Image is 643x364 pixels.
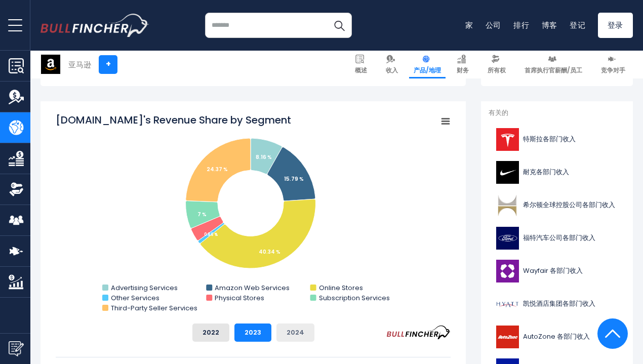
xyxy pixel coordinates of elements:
[386,66,398,74] font: 收入
[284,175,304,183] tspan: 15.79 %
[489,323,625,351] a: AutoZone 各部门收入
[489,158,625,186] a: 耐克各部门收入
[523,134,576,144] font: 特斯拉各部门收入
[523,167,569,177] font: 耐克各部门收入
[495,260,520,282] img: W 标志
[601,66,625,74] font: 竞争对手
[489,224,625,252] a: 福特汽车公司各部门收入
[203,328,219,337] font: 2022
[495,227,520,250] img: F 标志
[234,323,271,342] button: 2023
[215,283,290,293] text: Amazon Web Services
[489,126,625,153] a: 特斯拉各部门收入
[197,211,207,218] tspan: 7 %
[41,14,149,37] a: 前往主页
[56,113,451,315] svg: 亚马逊各业务板块收入份额
[465,20,473,30] a: 家
[215,293,264,303] text: Physical Stores
[106,58,111,70] font: +
[457,66,469,74] font: 财务
[495,161,520,184] img: NKE 标志
[381,51,403,78] a: 收入
[355,66,367,74] font: 概述
[41,55,60,74] img: AMZN 徽标
[570,20,586,30] a: 登记
[489,108,508,117] font: 有关的
[111,293,159,303] text: Other Services
[489,257,625,285] a: Wayfair 各部门收入
[596,51,630,78] a: 竞争对手
[256,153,272,161] tspan: 8.16 %
[489,290,625,318] a: 凯悦酒店集团各部门收入
[9,182,24,197] img: 所有权
[483,51,510,78] a: 所有权
[409,51,446,78] a: 产品/地理
[495,194,520,217] img: HLT 徽标
[99,55,117,74] a: +
[56,113,291,127] tspan: [DOMAIN_NAME]'s Revenue Share by Segment
[204,232,218,238] tspan: 0.86 %
[542,20,558,30] a: 博客
[488,66,506,74] font: 所有权
[327,13,352,38] button: 搜索
[111,303,197,313] text: Third-Party Seller Services
[598,13,633,38] a: 登录
[192,323,229,342] button: 2022
[452,51,473,78] a: 财务
[495,293,520,315] img: H 标志
[523,332,590,341] font: AutoZone 各部门收入
[523,200,615,210] font: 希尔顿全球控股公司各部门收入
[414,66,441,74] font: 产品/地理
[523,299,595,308] font: 凯悦酒店集团各部门收入
[513,20,530,30] a: 排行
[495,128,520,151] img: 特斯拉标志
[520,51,587,78] a: 首席执行官薪酬/员工
[523,233,595,242] font: 福特汽车公司各部门收入
[608,20,624,30] font: 登录
[68,59,91,70] font: 亚马逊
[486,20,502,30] a: 公司
[525,66,582,74] font: 首席执行官薪酬/员工
[489,191,625,219] a: 希尔顿全球控股公司各部门收入
[350,51,372,78] a: 概述
[319,283,363,293] text: Online Stores
[287,328,304,337] font: 2024
[276,323,314,342] button: 2024
[207,166,228,173] tspan: 24.37 %
[111,283,178,293] text: Advertising Services
[245,328,261,337] font: 2023
[523,266,583,275] font: Wayfair 各部门收入
[495,326,520,348] img: AZO 徽标
[41,14,149,37] img: 红腹灰雀徽标
[259,248,280,256] tspan: 40.34 %
[319,293,390,303] text: Subscription Services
